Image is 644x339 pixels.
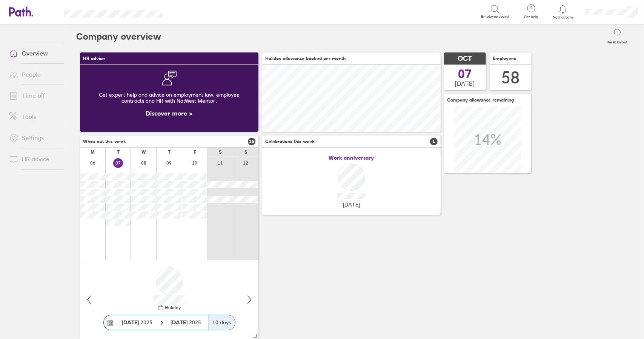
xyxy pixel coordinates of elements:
div: T [117,149,120,155]
span: Company allowance remaining [447,97,514,103]
div: S [219,149,221,155]
div: S [244,149,247,155]
div: 10 days [209,315,235,330]
strong: [DATE] [122,319,139,326]
span: [DATE] [455,80,475,87]
div: Search [183,8,203,15]
div: F [194,149,196,155]
a: Discover more > [146,109,193,117]
span: Who's out this week [83,139,126,144]
span: Holiday allowance booked per month [265,56,346,61]
button: Reset layout [602,25,632,49]
a: People [3,67,64,82]
div: Get expert help and advice on employment law, employee contracts and HR with NatWest Mentor. [86,86,252,110]
span: HR advice [83,56,105,61]
span: 2025 [171,319,201,325]
label: Reset layout [602,38,632,45]
span: [DATE] [343,202,360,208]
h2: Company overview [76,25,161,49]
div: 58 [502,68,520,87]
span: Employee search [481,14,510,19]
span: 1 [430,138,438,145]
strong: [DATE] [171,319,189,326]
span: Notifications [551,15,575,20]
a: HR advice [3,151,64,166]
span: Get help [519,15,543,19]
span: Work anniversary [329,155,374,161]
a: Settings [3,130,64,145]
span: 15 [248,138,255,145]
div: W [141,149,146,155]
div: M [91,149,95,155]
a: Overview [3,46,64,61]
a: Tools [3,109,64,124]
a: Time off [3,88,64,103]
div: T [168,149,171,155]
span: Celebrations this week [265,139,315,144]
a: Notifications [551,4,575,20]
span: OCT [458,55,472,63]
div: Holiday [164,305,181,310]
span: 07 [458,68,472,80]
span: Employees [493,56,516,61]
span: 2025 [122,319,153,325]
